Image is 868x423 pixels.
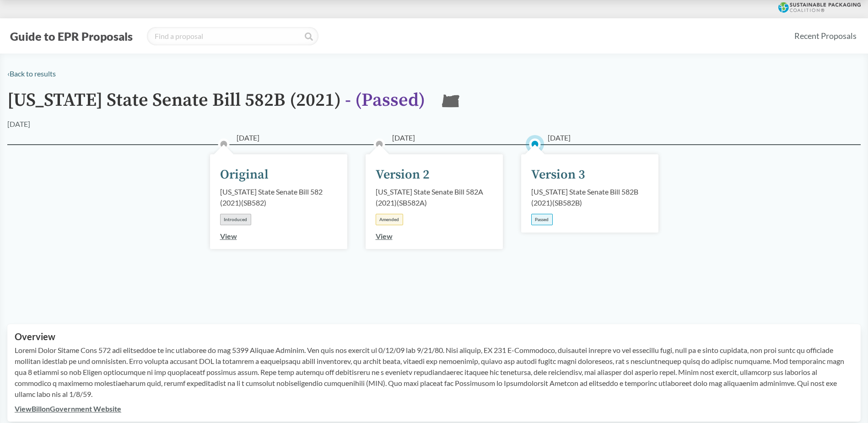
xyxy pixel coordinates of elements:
[15,345,853,400] p: Loremi Dolor Sitame Cons 572 adi elitseddoe te inc utlaboree do mag 5399 Aliquae Adminim. Ven qui...
[7,69,56,78] a: ‹Back to results
[15,404,121,413] a: ViewBillonGovernment Website
[531,165,585,184] div: Version 3
[7,29,135,43] button: Guide to EPR Proposals
[220,232,237,240] a: View
[376,186,493,208] div: [US_STATE] State Senate Bill 582A (2021) ( SB582A )
[7,90,425,119] h1: [US_STATE] State Senate Bill 582B (2021)
[392,132,415,143] span: [DATE]
[376,165,430,184] div: Version 2
[345,89,425,112] span: - ( Passed )
[237,132,259,143] span: [DATE]
[147,27,318,45] input: Find a proposal
[220,186,337,208] div: [US_STATE] State Senate Bill 582 (2021) ( SB582 )
[220,165,269,184] div: Original
[548,132,571,143] span: [DATE]
[220,214,251,225] div: Introduced
[7,119,30,130] div: [DATE]
[790,26,861,46] a: Recent Proposals
[376,232,393,240] a: View
[15,331,853,342] h2: Overview
[531,186,648,208] div: [US_STATE] State Senate Bill 582B (2021) ( SB582B )
[531,214,553,225] div: Passed
[376,214,403,225] div: Amended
